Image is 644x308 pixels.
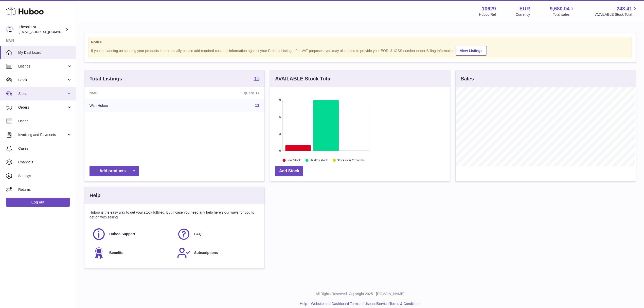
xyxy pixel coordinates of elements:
[80,292,640,296] p: All Rights Reserved. Copyright 2025 - [DOMAIN_NAME]
[177,227,257,241] a: FAQ
[109,232,135,236] span: Huboo Support
[18,91,67,96] span: Sales
[194,250,218,255] span: Subscriptions
[84,87,180,99] th: Name
[279,132,281,135] text: 3
[18,78,67,82] span: Stock
[18,50,72,55] span: My Dashboard
[255,103,259,108] a: 11
[18,187,72,192] span: Returns
[18,174,72,178] span: Settings
[19,25,64,34] div: Theonia NL
[311,302,371,306] a: Website and Dashboard Terms of Use
[90,192,100,199] h3: Help
[377,302,420,306] a: Service Terms & Conditions
[18,119,72,124] span: Usage
[275,75,332,82] h3: AVAILABLE Stock Total
[287,159,301,162] text: Low Stock
[550,5,570,12] span: 9,680.04
[177,246,257,260] a: Subscriptions
[90,210,259,220] p: Huboo is the easy way to get your stock fulfilled. But incase you need any help here's our ways f...
[19,30,75,34] span: [EMAIL_ADDRESS][DOMAIN_NAME]
[92,227,172,241] a: Huboo Support
[91,40,629,45] strong: Notice
[194,232,202,236] span: FAQ
[180,87,264,99] th: Quantity
[279,98,281,101] text: 9
[90,75,122,82] h3: Total Listings
[279,115,281,118] text: 6
[91,45,629,56] div: If you're planning on sending your products internationally please add required customs informati...
[18,64,67,69] span: Listings
[300,302,307,306] a: Help
[18,146,72,151] span: Cases
[6,26,14,33] img: info@wholesomegoods.eu
[90,166,139,176] a: Add products
[6,198,70,207] a: Log out
[309,301,420,306] li: and
[516,12,530,17] div: Currency
[18,160,72,165] span: Channels
[254,76,259,82] a: 11
[595,12,638,17] span: AVAILABLE Stock Total
[337,159,365,162] text: Stock over 2 months
[553,12,575,17] span: Total sales
[18,132,67,137] span: Invoicing and Payments
[461,75,474,82] h3: Sales
[84,99,180,112] td: With Huboo
[109,250,123,255] span: Benefits
[92,246,172,260] a: Benefits
[275,166,303,176] a: Add Stock
[254,76,259,81] strong: 11
[310,159,328,162] text: Healthy stock
[617,5,632,12] span: 243.41
[550,5,576,17] a: 9,680.04 Total sales
[18,105,67,110] span: Orders
[595,5,638,17] a: 243.41 AVAILABLE Stock Total
[456,46,487,56] a: View Listings
[519,5,530,12] strong: EUR
[279,149,281,152] text: 0
[482,5,496,12] strong: 10629
[479,12,496,17] div: Huboo Ref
